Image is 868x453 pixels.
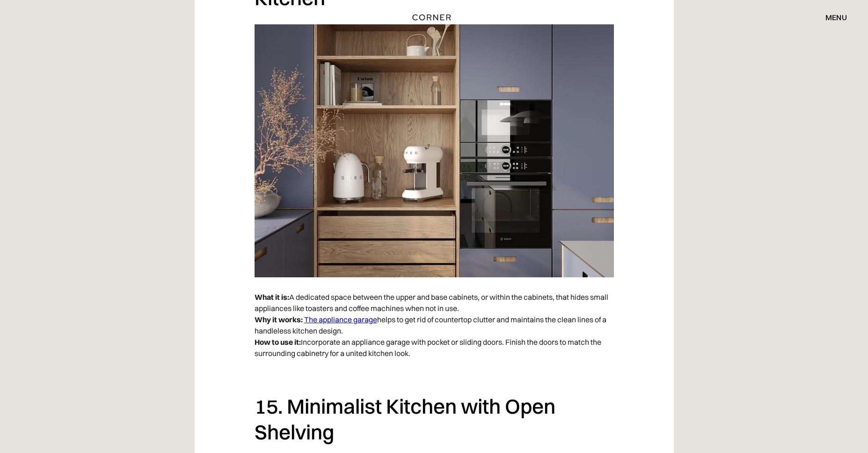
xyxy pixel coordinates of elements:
[304,315,377,324] a: The appliance garage
[825,14,847,21] div: menu
[255,364,614,384] p: ‍
[400,11,468,23] a: home
[255,24,614,277] img: Open appliance garage with open shelving above, featuring a small white kettle and a coffee machine.
[255,292,289,302] strong: What it is:
[255,287,614,364] p: A dedicated space between the upper and base cabinets, or within the cabinets, that hides small a...
[255,394,614,445] h2: 15. Minimalist Kitchen with Open Shelving
[816,9,847,25] div: menu
[255,337,301,347] strong: How to use it:
[255,315,303,324] strong: Why it works:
